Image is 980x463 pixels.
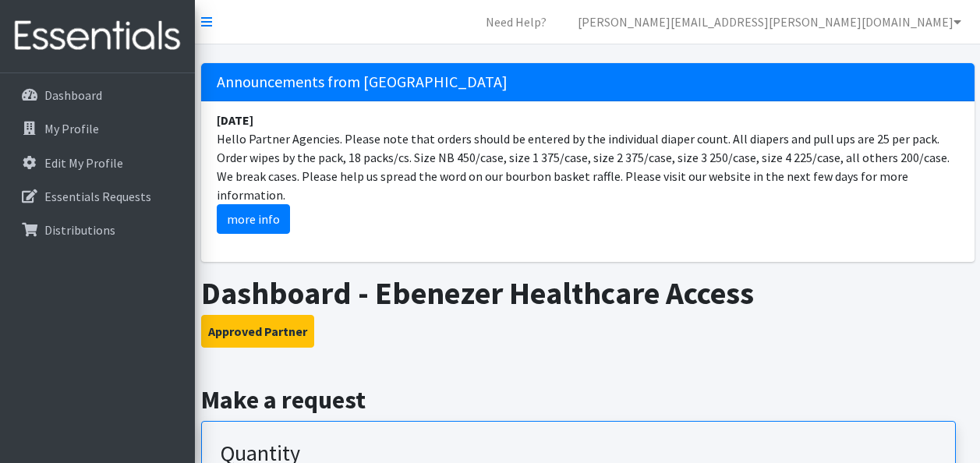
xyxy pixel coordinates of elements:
a: My Profile [6,113,189,144]
h1: Dashboard - Ebenezer Healthcare Access [201,274,975,312]
strong: [DATE] [217,112,253,128]
a: Distributions [6,214,189,246]
a: Need Help? [473,6,559,37]
a: Dashboard [6,80,189,111]
h2: Make a request [201,385,975,415]
p: Distributions [44,222,115,238]
a: [PERSON_NAME][EMAIL_ADDRESS][PERSON_NAME][DOMAIN_NAME] [565,6,974,37]
p: Essentials Requests [44,189,151,204]
p: My Profile [44,121,99,136]
a: Essentials Requests [6,181,189,212]
h5: Announcements from [GEOGRAPHIC_DATA] [201,63,975,101]
img: HumanEssentials [6,10,189,62]
li: Hello Partner Agencies. Please note that orders should be entered by the individual diaper count.... [201,101,975,243]
a: Edit My Profile [6,147,189,178]
button: Approved Partner [201,315,314,348]
p: Dashboard [44,87,102,103]
a: more info [217,204,290,234]
p: Edit My Profile [44,155,123,171]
